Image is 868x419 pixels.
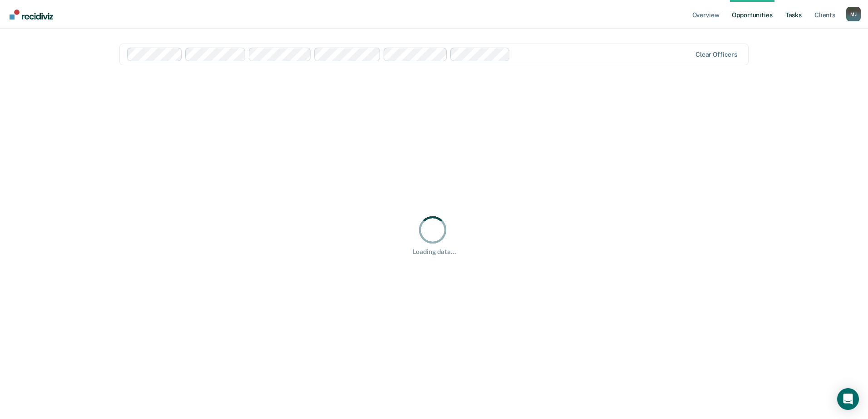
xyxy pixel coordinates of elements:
div: Clear officers [695,51,737,58]
button: Profile dropdown button [846,7,861,21]
div: M J [846,7,861,21]
div: Loading data... [413,248,456,256]
img: Recidiviz [10,10,53,19]
div: Open Intercom Messenger [837,388,859,410]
